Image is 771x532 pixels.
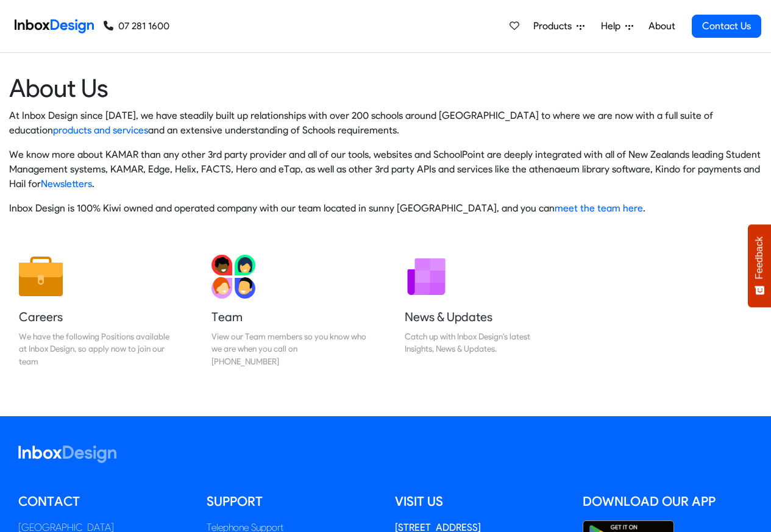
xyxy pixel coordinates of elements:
a: 07 281 1600 [104,19,169,34]
img: 2022_01_13_icon_team.svg [211,255,255,299]
button: Feedback - Show survey [748,224,771,307]
div: We have the following Positions available at Inbox Design, so apply now to join our team [19,330,174,367]
h5: Visit us [395,492,565,511]
p: Inbox Design is 100% Kiwi owned and operated company with our team located in sunny [GEOGRAPHIC_D... [9,201,762,216]
span: Products [533,19,577,34]
a: Team View our Team members so you know who we are when you call on [PHONE_NUMBER] [202,245,376,377]
heading: About Us [9,73,762,104]
img: logo_inboxdesign_white.svg [18,445,116,463]
h5: Support [207,492,377,511]
h5: News & Updates [405,308,560,325]
img: 2022_01_13_icon_job.svg [19,255,63,299]
div: Catch up with Inbox Design's latest Insights, News & Updates. [405,330,560,355]
span: Feedback [754,236,765,279]
a: meet the team here [555,202,643,214]
a: Careers We have the following Positions available at Inbox Design, so apply now to join our team [9,245,183,377]
p: We know more about KAMAR than any other 3rd party provider and all of our tools, websites and Sch... [9,147,762,191]
a: Products [528,14,589,38]
a: About [645,14,678,38]
h5: Team [211,308,366,325]
a: Help [596,14,638,38]
h5: Careers [19,308,174,325]
div: View our Team members so you know who we are when you call on [PHONE_NUMBER] [211,330,366,367]
a: products and services [53,124,148,136]
a: News & Updates Catch up with Inbox Design's latest Insights, News & Updates. [395,245,569,377]
h5: Contact [18,492,188,511]
a: Contact Us [692,15,761,38]
span: Help [601,19,625,34]
img: 2022_01_12_icon_newsletter.svg [405,255,449,299]
h5: Download our App [583,492,753,511]
p: At Inbox Design since [DATE], we have steadily built up relationships with over 200 schools aroun... [9,108,762,138]
a: Newsletters [41,178,92,190]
